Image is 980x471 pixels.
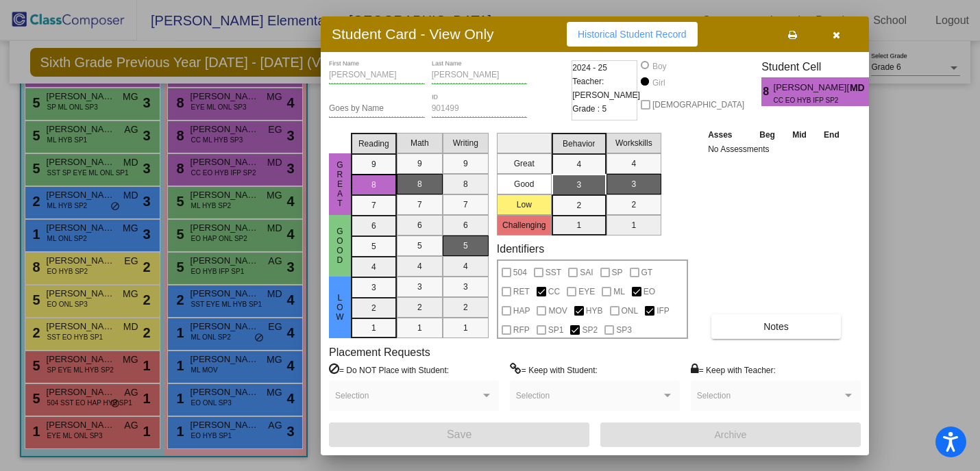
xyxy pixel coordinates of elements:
[644,283,655,300] span: EO
[334,227,346,265] span: Good
[513,322,530,338] span: RFP
[497,242,544,255] label: Identifiers
[432,104,528,114] input: Enter ID
[582,322,598,338] span: SP2
[711,314,841,339] button: Notes
[691,363,776,377] label: = Keep with Teacher:
[774,81,850,95] span: [PERSON_NAME][DEMOGRAPHIC_DATA]
[652,77,665,89] div: Girl
[612,264,623,281] span: SP
[546,264,561,281] span: SST
[761,84,773,100] span: 8
[774,95,840,105] span: CC EO HYB IFP SP2
[572,102,607,116] span: Grade : 5
[715,429,747,440] span: Archive
[332,25,494,42] h3: Student Card - View Only
[600,422,861,447] button: Archive
[763,321,789,332] span: Notes
[329,363,449,377] label: = Do NOT Place with Student:
[705,142,848,156] td: No Assessments
[513,303,530,319] span: HAP
[572,75,640,102] span: Teacher: [PERSON_NAME]
[329,346,430,359] label: Placement Requests
[578,283,595,300] span: EYE
[548,322,564,338] span: SP1
[613,283,625,300] span: ML
[578,29,687,40] span: Historical Student Record
[784,127,815,142] th: Mid
[815,127,848,142] th: End
[869,84,881,100] span: 3
[334,293,346,322] span: Low
[572,61,607,75] span: 2024 - 25
[548,303,567,319] span: MOV
[652,97,744,113] span: [DEMOGRAPHIC_DATA]
[750,127,783,142] th: Beg
[548,283,560,300] span: CC
[622,303,639,319] span: ONL
[761,60,881,73] h3: Student Cell
[705,127,750,142] th: Asses
[586,303,603,319] span: HYB
[567,22,698,47] button: Historical Student Record
[850,81,869,95] span: MD
[652,60,667,73] div: Boy
[616,322,632,338] span: SP3
[329,104,425,114] input: goes by name
[641,264,653,281] span: GT
[513,283,530,300] span: RET
[510,363,598,377] label: = Keep with Student:
[447,429,471,440] span: Save
[580,264,593,281] span: SAI
[334,160,346,208] span: Great
[329,422,589,447] button: Save
[657,303,670,319] span: IFP
[513,264,527,281] span: 504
